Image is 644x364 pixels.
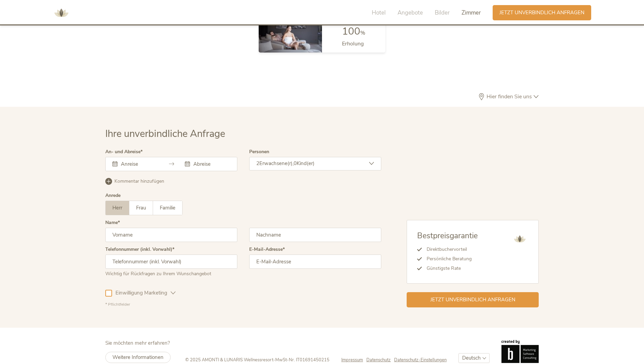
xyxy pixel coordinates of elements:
span: Bilder [435,9,450,17]
span: % [360,29,365,37]
input: Anreise [119,161,158,167]
img: AMONTI & LUNARIS Wellnessresort [51,3,71,23]
span: Jetzt unverbindlich anfragen [430,296,515,303]
li: Direktbuchervorteil [422,245,478,254]
span: Ihre unverbindliche Anfrage [105,127,225,140]
div: Anrede [105,193,121,198]
span: Weitere Informationen [112,354,164,361]
span: © 2025 AMONTI & LUNARIS Wellnessresort [185,357,273,363]
span: 100 [342,24,360,38]
label: E-Mail-Adresse [249,247,285,252]
span: Einwilligung Marketing [112,289,171,297]
span: Hier finden Sie uns [485,94,534,99]
span: Erwachsene(r), [259,160,294,167]
span: - [273,357,275,363]
label: Name [105,220,120,225]
label: Personen [249,149,269,154]
input: E-Mail-Adresse [249,255,381,269]
a: AMONTI & LUNARIS Wellnessresort [51,10,71,15]
span: Datenschutz [366,357,391,363]
span: Herr [112,204,122,211]
a: Datenschutz [366,357,394,363]
span: 2 [256,160,259,167]
input: Nachname [249,228,381,242]
a: Datenschutz-Einstellungen [394,357,447,363]
span: Sie möchten mehr erfahren? [105,340,170,346]
span: Kommentar hinzufügen [114,178,164,185]
label: An- und Abreise [105,149,143,154]
input: Telefonnummer (inkl. Vorwahl) [105,255,237,269]
img: Brandnamic GmbH | Leading Hospitality Solutions [501,340,539,363]
span: Hotel [372,9,386,17]
a: Impressum [341,357,366,363]
span: Zimmer [461,9,481,17]
div: Wichtig für Rückfragen zu Ihrem Wunschangebot [105,269,237,277]
span: 0 [294,160,297,167]
span: Kind(er) [297,160,315,167]
span: Frau [136,204,146,211]
li: Günstigste Rate [422,264,478,273]
input: Vorname [105,228,237,242]
li: Persönliche Beratung [422,254,478,264]
label: Telefonnummer (inkl. Vorwahl) [105,247,174,252]
span: Familie [160,204,175,211]
div: * Pflichtfelder [105,302,381,307]
span: Jetzt unverbindlich anfragen [499,9,584,16]
a: Weitere Informationen [105,352,171,363]
span: Erholung [342,40,364,47]
input: Abreise [192,161,230,167]
span: Bestpreisgarantie [417,230,478,241]
span: Angebote [398,9,423,17]
span: Impressum [341,357,363,363]
span: MwSt-Nr. IT01691450215 [275,357,329,363]
img: AMONTI & LUNARIS Wellnessresort [511,230,528,247]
